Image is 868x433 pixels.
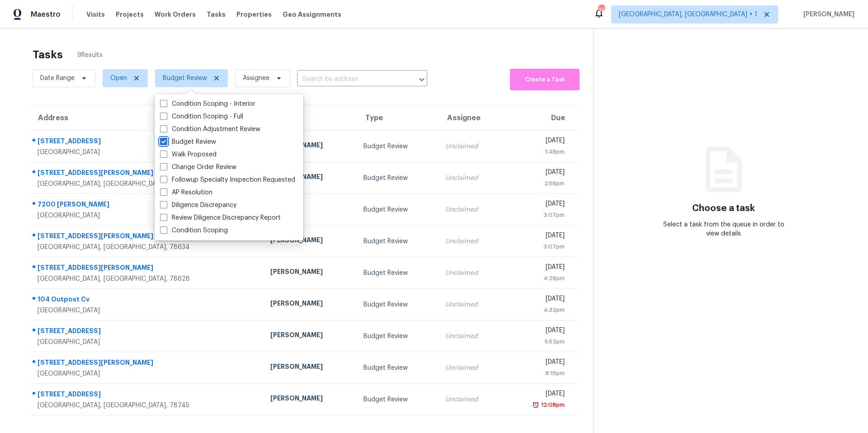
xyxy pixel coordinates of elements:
th: Address [29,105,263,131]
span: Tasks [207,11,226,18]
div: [GEOGRAPHIC_DATA] [38,338,256,347]
div: [DATE] [511,358,565,369]
div: [PERSON_NAME] [270,330,349,342]
div: Budget Review [363,205,431,214]
div: [GEOGRAPHIC_DATA], [GEOGRAPHIC_DATA], 78745 [38,401,256,410]
div: [STREET_ADDRESS] [38,326,256,338]
div: [DATE] [511,294,565,306]
div: [STREET_ADDRESS][PERSON_NAME] [38,168,256,179]
span: Create a Task [514,75,575,85]
div: [PERSON_NAME] [270,299,349,310]
div: 5:52pm [511,337,565,346]
h3: Choose a task [692,204,755,213]
span: Maestro [31,10,61,19]
div: [GEOGRAPHIC_DATA], [GEOGRAPHIC_DATA], 78634 [38,243,256,252]
label: Condition Scoping - Full [160,112,243,121]
div: Budget Review [363,142,431,151]
label: Walk Proposed [160,150,217,159]
div: 8:19pm [511,369,565,378]
label: Review Diligence Discrepancy Report [160,213,281,222]
div: [GEOGRAPHIC_DATA], [GEOGRAPHIC_DATA], 78628 [38,274,256,283]
label: Condition Scoping [160,226,228,235]
label: Condition Scoping - Interior [160,99,255,108]
div: Budget Review [363,363,431,372]
div: [STREET_ADDRESS][PERSON_NAME] [38,263,256,274]
div: Budget Review [363,332,431,341]
input: Search by address [297,72,402,86]
div: Unclaimed [445,174,496,183]
div: 34 [598,5,604,14]
label: Condition Adjustment Review [160,125,260,134]
div: [DATE] [511,168,565,179]
th: Assignee [438,105,504,131]
div: 7200 [PERSON_NAME] [38,200,256,211]
span: Properties [236,10,272,19]
div: [PERSON_NAME] [270,172,349,184]
div: 3:07pm [511,211,565,220]
span: Projects [116,10,144,19]
div: [PERSON_NAME] [270,235,349,247]
div: Unclaimed [445,142,496,151]
div: Budget Review [363,300,431,309]
img: Overdue Alarm Icon [532,400,539,409]
div: Unclaimed [445,332,496,341]
button: Open [415,73,428,86]
span: Geo Assignments [283,10,341,19]
label: Diligence Discrepancy [160,201,236,210]
div: 4:32pm [511,306,565,315]
div: 2:56pm [511,179,565,188]
div: [DATE] [511,263,565,274]
div: Budget Review [363,268,431,278]
button: Create a Task [510,69,580,90]
div: Budget Review [363,174,431,183]
div: [GEOGRAPHIC_DATA], [GEOGRAPHIC_DATA], 78734 [38,179,256,188]
span: [GEOGRAPHIC_DATA], [GEOGRAPHIC_DATA] + 1 [619,10,757,19]
label: Followup Specialty Inspection Requested [160,175,295,184]
div: Unclaimed [445,205,496,214]
div: [PERSON_NAME] [270,394,349,405]
span: Budget Review [163,74,207,83]
div: [DATE] [511,199,565,211]
div: Select a task from the queue in order to view details [659,220,789,238]
span: 9 Results [77,51,103,60]
div: [GEOGRAPHIC_DATA] [38,306,256,315]
div: 3:07pm [511,242,565,251]
label: Budget Review [160,137,216,146]
div: [GEOGRAPHIC_DATA] [38,148,256,157]
div: Unclaimed [445,268,496,278]
div: Unclaimed [445,363,496,372]
div: [DATE] [511,231,565,242]
span: Visits [86,10,105,19]
div: [DATE] [511,136,565,147]
span: [PERSON_NAME] [800,10,854,19]
div: [STREET_ADDRESS][PERSON_NAME] [38,231,256,243]
div: [STREET_ADDRESS] [38,390,256,401]
div: [PERSON_NAME] [270,141,349,152]
div: 4:28pm [511,274,565,283]
div: [STREET_ADDRESS][PERSON_NAME] [38,358,256,369]
h2: Tasks [33,50,63,59]
div: [DATE] [511,389,565,400]
div: [STREET_ADDRESS] [38,136,256,148]
div: 104 Outpost Cv [38,295,256,306]
div: Budget Review [363,395,431,404]
div: [DATE] [511,326,565,337]
div: [GEOGRAPHIC_DATA] [38,369,256,378]
span: Work Orders [155,10,196,19]
div: Budget Review [363,237,431,246]
span: Date Range [40,74,75,83]
th: Type [356,105,438,131]
span: Open [110,74,127,83]
div: [PERSON_NAME] [270,362,349,373]
div: 1:48pm [511,147,565,156]
div: Unclaimed [445,395,496,404]
label: AP Resolution [160,188,212,197]
div: [PERSON_NAME] [270,267,349,278]
div: [GEOGRAPHIC_DATA] [38,211,256,220]
div: Unclaimed [445,237,496,246]
th: Due [504,105,579,131]
label: Change Order Review [160,163,236,172]
th: HPM [263,105,356,131]
div: 12:08pm [539,400,565,409]
span: Assignee [243,74,269,83]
